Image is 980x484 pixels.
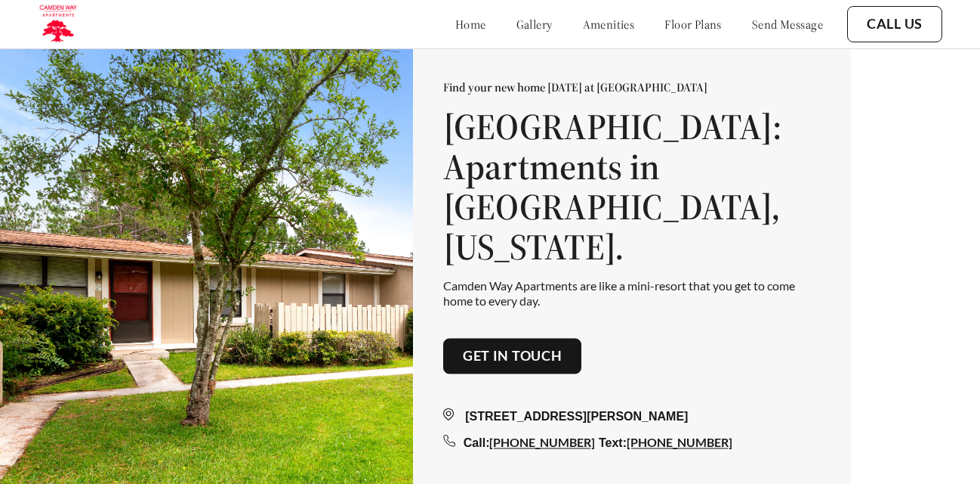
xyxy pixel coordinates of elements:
span: Text: [599,437,627,450]
a: floor plans [664,17,722,32]
a: Call Us [867,16,923,33]
div: [STREET_ADDRESS][PERSON_NAME] [443,408,821,427]
a: gallery [516,17,553,32]
p: Camden Way Apartments are like a mini-resort that you get to come home to every day. [443,279,821,308]
a: home [455,17,486,32]
img: camden_logo.png [38,4,78,45]
a: send message [752,17,823,32]
button: Call Us [847,6,942,42]
a: [PHONE_NUMBER] [489,436,595,450]
a: amenities [583,17,635,32]
button: Get in touch [443,338,582,374]
h1: [GEOGRAPHIC_DATA]: Apartments in [GEOGRAPHIC_DATA], [US_STATE]. [443,107,821,267]
a: [PHONE_NUMBER] [627,436,732,450]
span: Call: [464,437,490,450]
a: Get in touch [463,348,562,365]
p: Find your new home [DATE] at [GEOGRAPHIC_DATA] [443,80,821,95]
